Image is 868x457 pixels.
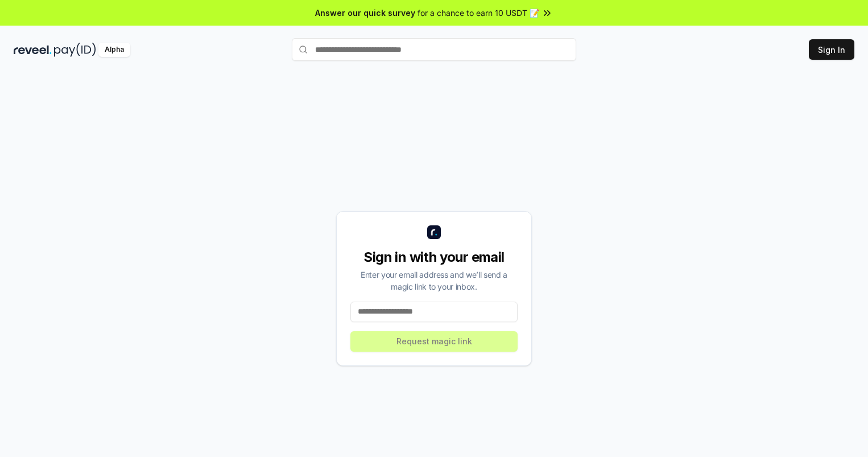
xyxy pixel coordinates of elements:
img: pay_id [54,43,96,57]
span: Answer our quick survey [315,7,415,19]
img: logo_small [427,225,441,239]
span: for a chance to earn 10 USDT 📝 [418,7,539,19]
div: Sign in with your email [350,248,518,266]
div: Enter your email address and we’ll send a magic link to your inbox. [350,269,518,293]
div: Alpha [98,43,130,57]
button: Sign In [809,39,854,60]
img: reveel_dark [14,43,52,57]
